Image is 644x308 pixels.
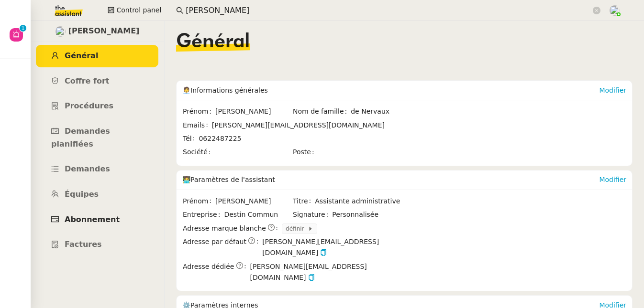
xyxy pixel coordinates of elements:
span: Entreprise [183,209,224,220]
a: Équipes [36,183,158,206]
span: [PERSON_NAME][EMAIL_ADDRESS][DOMAIN_NAME] [262,236,402,259]
span: Emails [183,120,212,131]
span: Assistante administrative [315,196,402,207]
span: de Nervaux [351,106,402,117]
span: Prénom [183,196,215,207]
span: Demandes planifiées [51,127,110,149]
span: Paramètres de l'assistant [190,176,275,183]
span: Société [183,147,214,158]
span: Général [65,51,98,60]
span: Demandes [65,164,110,173]
span: Équipes [65,190,99,199]
span: [PERSON_NAME] [68,25,140,38]
span: Tél [183,133,199,144]
span: Procédures [65,101,113,110]
span: Adresse marque blanche [183,223,266,234]
span: Factures [65,240,102,249]
span: [PERSON_NAME] [215,106,292,117]
span: Control panel [116,5,161,16]
a: Abonnement [36,209,158,231]
span: Poste [293,147,318,158]
span: Adresse dédiée [183,261,234,272]
a: Demandes planifiées [36,120,158,155]
span: Personnalisée [332,209,378,220]
span: définir [286,224,308,234]
a: Général [36,45,158,67]
span: [PERSON_NAME][EMAIL_ADDRESS][DOMAIN_NAME] [212,121,385,129]
span: Destin Commun [224,209,292,220]
span: [PERSON_NAME][EMAIL_ADDRESS][DOMAIN_NAME] [250,261,402,284]
div: 🧑‍💼 [182,81,599,100]
span: [PERSON_NAME] [215,196,292,207]
nz-badge-sup: 1 [20,25,26,32]
span: Abonnement [65,215,120,224]
span: Signature [293,209,332,220]
img: users%2FNTfmycKsCFdqp6LX6USf2FmuPJo2%2Favatar%2Fprofile-pic%20(1).png [610,5,620,16]
span: 0622487225 [199,135,241,142]
button: Control panel [102,4,167,17]
input: Rechercher [186,4,591,17]
img: users%2FrxcTinYCQST3nt3eRyMgQ024e422%2Favatar%2Fa0327058c7192f72952294e6843542370f7921c3.jpg [55,26,66,37]
a: Coffre fort [36,70,158,93]
span: Général [176,32,250,52]
span: Coffre fort [65,76,110,85]
a: Modifier [599,86,626,94]
a: Demandes [36,158,158,181]
span: Nom de famille [293,106,351,117]
a: Modifier [599,176,626,183]
span: Adresse par défaut [183,236,246,247]
span: Informations générales [190,86,268,94]
p: 1 [21,25,25,33]
a: Procédures [36,95,158,117]
span: Prénom [183,106,215,117]
span: Titre [293,196,315,207]
div: 🧑‍💻 [182,170,599,190]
